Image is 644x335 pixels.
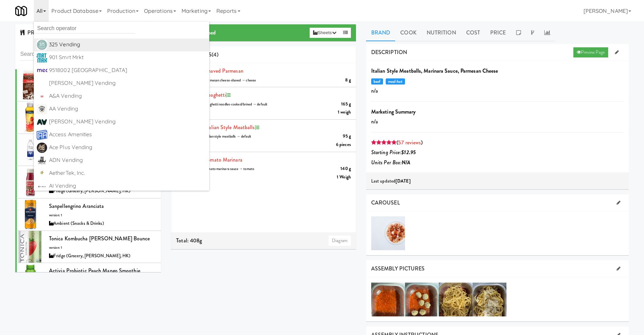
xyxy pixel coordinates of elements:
div: Ace Plus Vending [49,142,207,152]
img: kbrytollda43ilh6wexs.png [37,40,47,50]
b: Marketing Summary [371,108,416,116]
li: Sanpellengrino Aranciataversion: 1Ambient (Snacks & Drinks) [15,198,161,231]
a: Price [485,24,511,41]
input: Search operator [34,23,135,33]
a: Preview Page [573,47,608,57]
div: 325 Vending [49,40,207,50]
li: 3spaghetti165 gspaghetti noodles-cooked/brined → default1 weigh [171,87,356,120]
a: spaghetti [205,91,226,99]
img: Micromart [15,5,27,17]
li: 1Tomato Marinara140 gtomato marinara sauce → tomato1 Weigh [171,152,356,184]
span: parmesan cheese-shaved → cheese [205,78,256,83]
img: dcdxvmg3yksh6usvjplj.png [37,104,47,115]
div: 140 g [340,165,351,173]
div: Access Amenities [49,129,207,140]
b: N/A [402,159,410,166]
a: Cook [395,24,421,41]
a: Diagram [329,236,351,246]
img: ck9lluqwz49r4slbytpm.png [37,181,47,192]
img: q2obotf9n3qqirn9vbvw.jpg [37,91,47,102]
div: AetherTek, Inc. [49,168,207,178]
b: Italian Style Meatballs, Marinara Sauce, Parmesan Cheese [371,67,498,75]
div: A&A Vending [49,91,207,101]
div: 8 g [345,76,351,85]
div: [PERSON_NAME] Vending [49,78,207,88]
span: Tonica Kombucha [PERSON_NAME] Bounce [49,235,150,242]
div: 1 weigh [338,108,351,117]
div: 1 Weigh [337,173,351,182]
input: Search dishes [20,48,156,61]
span: Last updated [371,178,411,184]
div: Ambient (Snacks & Drinks) [49,219,156,228]
img: btfbkppilgpqn7n9svkz.png [37,155,47,166]
li: 4Shaved Parmesan8 gparmesan cheese-shaved → cheese [171,63,356,87]
img: ucvciuztr6ofmmudrk1o.png [37,117,47,127]
i: Units Per Box: [371,159,411,166]
div: 901 Smrt Mrkt [49,52,207,63]
span: Activia Probiotic Peach Mango Smoothie [49,267,140,274]
span: spaghetti noodles-cooked/brined → default [205,102,267,107]
a: Tomato Marinara [205,156,242,164]
img: ir0uzeqxfph1lfkm2qud.jpg [37,52,47,63]
i: Starting Price: [371,148,416,156]
span: ASSEMBLY PICTURES [371,265,425,272]
span: PRODUCTS [20,29,57,37]
li: Greenhouse Smart Energy Shotversion: 1Fridge (Grocery, [PERSON_NAME], HK) [15,166,161,198]
li: Activia Probiotic Peach Mango Smoothieversion: 1Fridge (Grocery, [PERSON_NAME], HK) [15,263,161,295]
a: 57 reviews [398,139,421,146]
button: Sheets [310,28,339,38]
div: ( ) [371,138,624,148]
li: 2Italian Style Meatballs95 gitalian style meatballs → default6 pieces [171,120,356,152]
span: CAROUSEL [371,199,400,207]
i: Recipe [255,125,259,130]
div: AA Vending [49,104,207,114]
img: fg1tdwzclvcgadomhdtp.png [37,142,47,153]
img: wikircranfrz09drhcio.png [37,168,47,179]
li: Eska Waterversion: 1Ambient (Snacks & Drinks) [15,134,161,166]
div: 6 pieces [336,141,351,149]
div: ADN Vending [49,155,207,165]
a: Shaved Parmesan [205,67,243,75]
li: Chocolate Milk Tetra Packversion: 1Fridge (Grocery, [PERSON_NAME], HK) [15,69,161,101]
span: DESCRIPTION [371,48,407,56]
span: (4) [212,51,218,58]
li: Oasis Apple Juiceversion: 1Ambient (Snacks & Drinks) [15,101,161,134]
span: version: 1 [49,245,62,250]
div: AI Vending [49,181,207,191]
span: beef [371,78,383,85]
img: pbzj0xqistzv78rw17gh.jpg [37,65,47,76]
img: kgvx9ubdnwdmesdqrgmd.png [37,129,47,140]
b: [DATE] [396,178,411,184]
li: Tonica Kombucha [PERSON_NAME] Bounceversion: 1Fridge (Grocery, [PERSON_NAME], HK) [15,231,161,263]
span: meal-hot [386,78,405,85]
img: ACwAAAAAAQABAAACADs= [37,78,47,89]
div: [PERSON_NAME] Vending [49,117,207,127]
div: 95 g [343,132,351,141]
p: n/a [371,117,624,127]
div: Fridge (Grocery, [PERSON_NAME], HK) [49,252,156,260]
span: version: 1 [49,213,62,218]
a: Cost [461,24,485,41]
span: italian style meatballs → default [205,134,251,139]
span: Sanpellengrino Aranciata [49,202,104,210]
i: Recipe [226,93,231,97]
span: tomato marinara sauce → tomato [205,166,254,171]
p: n/a [371,86,624,96]
b: $12.95 [401,148,416,156]
div: Fridge (Grocery, [PERSON_NAME], HK) [49,187,156,195]
div: 9518002 [GEOGRAPHIC_DATA] [49,65,207,75]
a: Nutrition [422,24,461,41]
span: Total: 408g [176,237,202,244]
a: Brand [366,24,396,41]
a: Italian Style Meatballs [205,123,255,131]
div: 165 g [341,100,351,109]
